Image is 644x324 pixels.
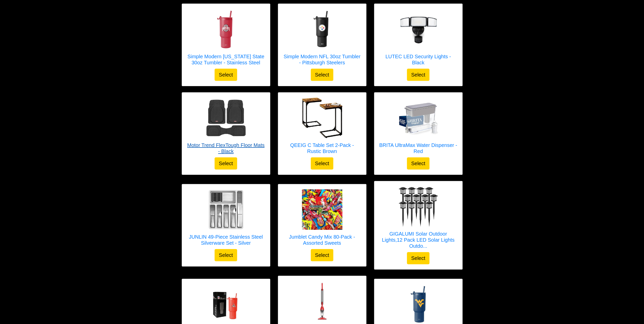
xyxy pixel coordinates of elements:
img: GIGALUMI Solar Outdoor Lights,12 Pack LED Solar Lights Outdoor Waterproof, Solar Walkway Lights M... [398,186,439,227]
img: Motor Trend FlexTough Floor Mats - Black [206,98,246,138]
h5: Jumblet Candy Mix 80-Pack - Assorted Sweets [283,234,361,246]
h5: Simple Modern NFL 30oz Tumbler - Pittsburgh Steelers [283,53,361,66]
h5: QEEIG C Table Set 2-Pack - Rustic Brown [283,142,361,154]
a: Simple Modern Ohio State 30oz Tumbler - Stainless Steel Simple Modern [US_STATE] State 30oz Tumbl... [187,9,265,69]
button: Select [215,157,237,169]
h5: JUNLIN 49-Piece Stainless Steel Silverware Set - Silver [187,234,265,246]
img: Jumblet Candy Mix 80-Pack - Assorted Sweets [302,189,342,230]
a: LUTEC LED Security Lights - Black LUTEC LED Security Lights - Black [379,9,457,69]
h5: LUTEC LED Security Lights - Black [379,53,457,66]
button: Select [311,157,334,169]
a: QEEIG C Table Set 2-Pack - Rustic Brown QEEIG C Table Set 2-Pack - Rustic Brown [283,98,361,157]
img: Simple Modern NFL 30oz Tumbler - Pittsburgh Steelers [302,9,342,49]
img: LUTEC LED Security Lights - Black [398,9,439,49]
button: Select [311,249,334,261]
a: Jumblet Candy Mix 80-Pack - Assorted Sweets Jumblet Candy Mix 80-Pack - Assorted Sweets [283,189,361,249]
button: Select [215,249,237,261]
button: Select [311,69,334,81]
button: Select [407,69,430,81]
a: JUNLIN 49-Piece Stainless Steel Silverware Set - Silver JUNLIN 49-Piece Stainless Steel Silverwar... [187,189,265,249]
button: Select [407,252,430,264]
a: Motor Trend FlexTough Floor Mats - Black Motor Trend FlexTough Floor Mats - Black [187,98,265,157]
h5: Motor Trend FlexTough Floor Mats - Black [187,142,265,154]
img: Simple Modern Ohio State 30oz Tumbler - Stainless Steel [206,9,246,49]
h5: Simple Modern [US_STATE] State 30oz Tumbler - Stainless Steel [187,53,265,66]
button: Select [215,69,237,81]
a: BRITA UltraMax Water Dispenser - Red BRITA UltraMax Water Dispenser - Red [379,98,457,157]
img: Hoover Dirt Devil Simpli Stik - Bagless Stick Vacuum [302,281,342,321]
h5: BRITA UltraMax Water Dispenser - Red [379,142,457,154]
a: GIGALUMI Solar Outdoor Lights,12 Pack LED Solar Lights Outdoor Waterproof, Solar Walkway Lights M... [379,186,457,252]
img: BRITA UltraMax Water Dispenser - Red [398,98,439,138]
h5: GIGALUMI Solar Outdoor Lights,12 Pack LED Solar Lights Outdo... [379,231,457,249]
img: QEEIG C Table Set 2-Pack - Rustic Brown [302,98,342,138]
img: JUNLIN 49-Piece Stainless Steel Silverware Set - Silver [206,189,246,230]
button: Select [407,157,430,169]
a: Simple Modern NFL 30oz Tumbler - Pittsburgh Steelers Simple Modern NFL 30oz Tumbler - Pittsburgh ... [283,9,361,69]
